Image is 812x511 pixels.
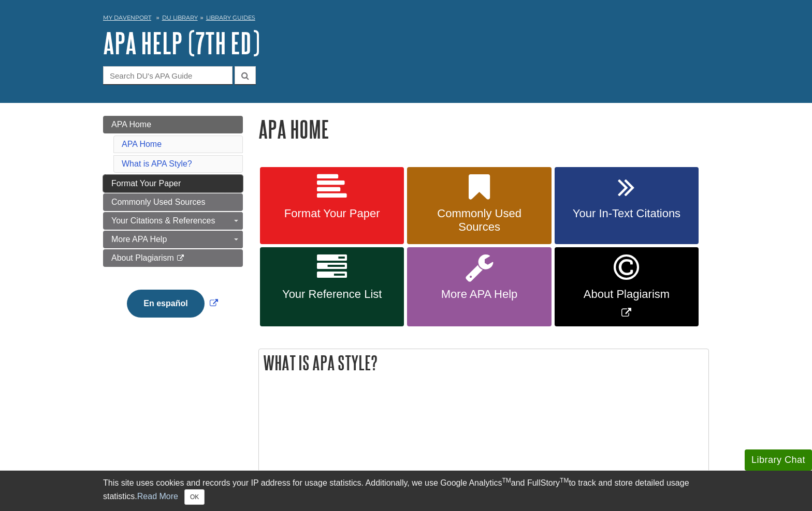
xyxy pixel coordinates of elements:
[260,167,404,245] a: Format Your Paper
[111,235,167,244] span: More APA Help
[103,249,243,267] a: About Plagiarism
[555,247,699,326] a: Link opens in new window
[103,11,709,27] nav: breadcrumb
[103,175,243,192] a: Format Your Paper
[555,167,699,245] a: Your In-Text Citations
[111,253,174,262] span: About Plagiarism
[111,216,215,225] span: Your Citations & References
[176,255,185,262] i: This link opens in a new window
[103,116,243,133] a: APA Home
[103,116,243,335] div: Guide Page Menu
[111,120,151,129] span: APA Home
[206,14,255,21] a: Library Guides
[184,489,205,505] button: Close
[103,231,243,248] a: More APA Help
[127,290,204,318] button: En español
[122,140,162,148] a: APA Home
[103,193,243,211] a: Commonly Used Sources
[407,247,551,326] a: More APA Help
[415,207,543,234] span: Commonly Used Sources
[415,288,543,301] span: More APA Help
[745,449,812,471] button: Library Chat
[103,477,709,505] div: This site uses cookies and records your IP address for usage statistics. Additionally, we use Goo...
[260,247,404,326] a: Your Reference List
[122,159,192,168] a: What is APA Style?
[562,207,691,220] span: Your In-Text Citations
[103,13,151,22] a: My Davenport
[502,477,511,484] sup: TM
[562,288,691,301] span: About Plagiarism
[124,299,220,308] a: Link opens in new window
[268,288,396,301] span: Your Reference List
[103,66,233,84] input: Search DU's APA Guide
[560,477,569,484] sup: TM
[137,492,178,501] a: Read More
[407,167,551,245] a: Commonly Used Sources
[162,14,198,21] a: DU Library
[103,212,243,230] a: Your Citations & References
[103,27,260,59] a: APA Help (7th Ed)
[259,349,708,377] h2: What is APA Style?
[268,207,396,220] span: Format Your Paper
[111,198,205,206] span: Commonly Used Sources
[258,116,709,142] h1: APA Home
[111,179,181,188] span: Format Your Paper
